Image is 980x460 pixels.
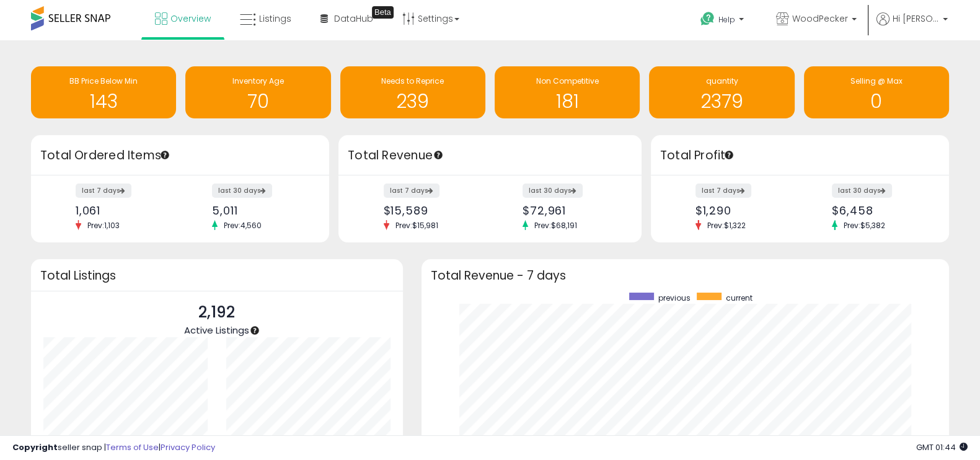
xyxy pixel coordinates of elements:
[495,66,640,118] a: Non Competitive 181
[384,204,481,217] div: $15,589
[37,91,170,112] h1: 143
[76,184,131,198] label: last 7 days
[389,220,444,231] span: Prev: $15,981
[249,325,260,336] div: Tooltip anchor
[649,66,794,118] a: quantity 2379
[658,293,691,303] span: previous
[384,184,439,198] label: last 7 days
[695,204,791,217] div: $1,290
[528,220,583,231] span: Prev: $68,191
[12,441,58,453] strong: Copyright
[523,184,583,198] label: last 30 days
[348,147,632,164] h3: Total Revenue
[804,66,949,118] a: Selling @ Max 0
[340,66,485,118] a: Needs to Reprice 239
[81,220,126,231] span: Prev: 1,103
[184,324,249,337] span: Active Listings
[433,149,444,161] div: Tooltip anchor
[695,184,751,198] label: last 7 days
[170,12,211,25] span: Overview
[192,91,324,112] h1: 70
[106,441,159,453] a: Terms of Use
[185,66,330,118] a: Inventory Age 70
[161,441,215,453] a: Privacy Policy
[660,147,940,164] h3: Total Profit
[700,11,715,27] i: Get Help
[218,220,268,231] span: Prev: 4,560
[372,6,394,19] div: Tooltip anchor
[431,271,940,280] h3: Total Revenue - 7 days
[523,204,620,217] div: $72,961
[31,66,176,118] a: BB Price Below Min 143
[12,442,215,454] div: seller snap | |
[655,91,788,112] h1: 2379
[832,204,927,217] div: $6,458
[701,220,752,231] span: Prev: $1,322
[718,14,735,25] span: Help
[69,76,138,86] span: BB Price Below Min
[40,271,394,280] h3: Total Listings
[726,293,753,303] span: current
[159,149,170,161] div: Tooltip anchor
[837,220,891,231] span: Prev: $5,382
[232,76,284,86] span: Inventory Age
[212,184,272,198] label: last 30 days
[893,12,939,25] span: Hi [PERSON_NAME]
[691,2,756,40] a: Help
[916,441,968,453] span: 2025-09-15 01:44 GMT
[347,91,479,112] h1: 239
[536,76,599,86] span: Non Competitive
[876,12,948,40] a: Hi [PERSON_NAME]
[723,149,735,161] div: Tooltip anchor
[76,204,171,217] div: 1,061
[212,204,307,217] div: 5,011
[259,12,291,25] span: Listings
[850,76,903,86] span: Selling @ Max
[334,12,373,25] span: DataHub
[501,91,633,112] h1: 181
[381,76,444,86] span: Needs to Reprice
[40,147,320,164] h3: Total Ordered Items
[184,301,249,324] p: 2,192
[792,12,848,25] span: WoodPecker
[705,76,738,86] span: quantity
[832,184,892,198] label: last 30 days
[810,91,943,112] h1: 0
